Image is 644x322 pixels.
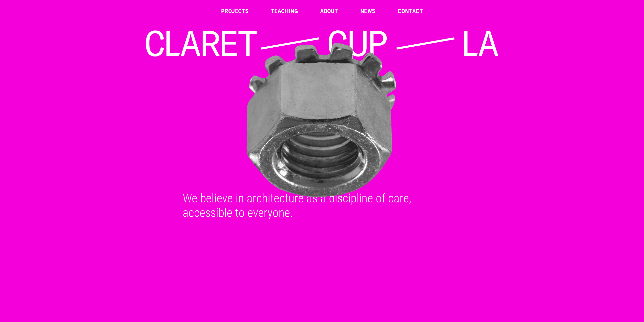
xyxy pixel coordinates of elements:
[271,8,298,14] a: Teaching
[221,8,249,14] a: Projects
[398,8,423,14] a: Contact
[320,8,338,14] a: About
[143,41,500,202] img: Metal star nut
[360,8,376,14] a: News
[221,8,423,14] nav: Main Menu
[177,191,468,220] div: We believe in architecture as a discipline of care, accessible to everyone.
